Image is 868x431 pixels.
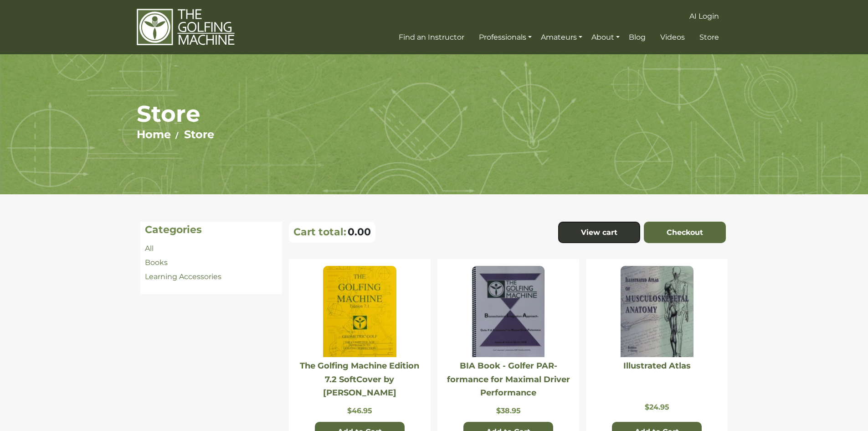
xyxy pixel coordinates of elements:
[539,29,585,46] a: Amateurs
[145,272,221,281] a: Learning Accessories
[660,33,685,42] span: Videos
[137,100,731,128] h1: Store
[137,8,235,46] img: The Golfing Machine
[591,403,723,411] p: $24.95
[447,361,570,398] a: BIA Book - Golfer PAR-formance for Maximal Driver Performance
[184,128,214,141] a: Store
[589,29,622,46] a: About
[689,12,719,21] span: AI Login
[348,226,371,238] span: 0.00
[399,33,464,42] span: Find an Instructor
[697,29,721,46] a: Store
[145,244,154,253] a: All
[145,258,168,267] a: Books
[293,406,426,415] p: $46.95
[396,29,467,46] a: Find an Instructor
[137,128,171,141] a: Home
[558,222,640,244] a: View cart
[442,406,575,415] p: $38.95
[300,361,419,398] a: The Golfing Machine Edition 7.2 SoftCover by [PERSON_NAME]
[472,266,544,357] img: BIA Book - Golfer PAR-formance for Maximal Driver Performance
[699,33,719,42] span: Store
[629,33,646,42] span: Blog
[627,29,648,46] a: Blog
[687,8,721,25] a: AI Login
[621,266,693,357] img: Illustrated Atlas
[477,29,534,46] a: Professionals
[145,224,277,236] h4: Categories
[623,361,691,371] a: Illustrated Atlas
[293,226,346,238] p: Cart total:
[323,266,396,357] img: The Golfing Machine Edition 7.2 SoftCover by Homer Kelley
[658,29,687,46] a: Videos
[644,222,726,244] a: Checkout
